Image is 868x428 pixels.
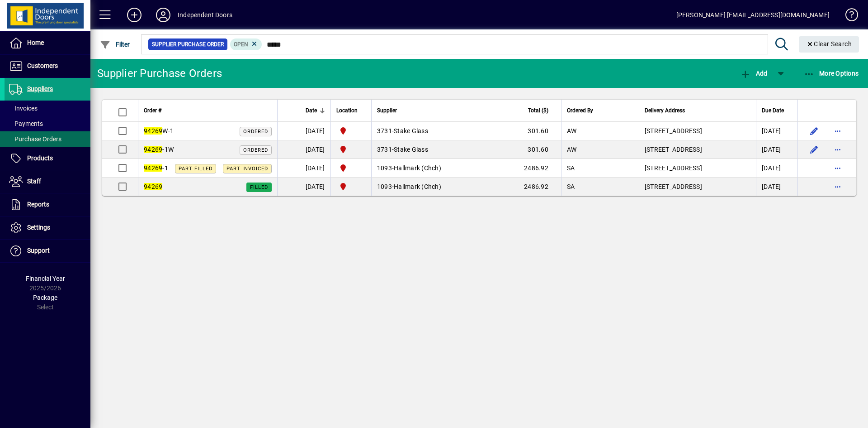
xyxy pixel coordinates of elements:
[740,70,767,77] span: Add
[336,163,366,173] span: Christchurch
[762,106,784,115] span: Due Date
[377,106,397,115] span: Supplier
[97,66,222,81] div: Supplier Purchase Orders
[9,120,43,127] span: Payments
[234,41,248,48] span: Open
[33,294,57,301] span: Package
[567,146,577,153] span: AW
[27,224,50,231] span: Settings
[144,146,162,153] em: 94269
[567,183,575,190] span: SA
[830,161,845,175] button: More options
[26,275,65,282] span: Financial Year
[27,62,58,69] span: Customers
[639,140,756,159] td: [STREET_ADDRESS]
[377,164,392,172] span: 1093
[371,122,507,140] td: -
[5,240,90,262] a: Support
[507,122,561,140] td: 301.60
[802,65,861,82] button: More Options
[306,106,317,115] span: Date
[804,70,859,77] span: More Options
[762,106,792,115] div: Due Date
[27,154,53,162] span: Products
[738,65,769,82] button: Add
[371,140,507,159] td: -
[807,124,821,138] button: Edit
[100,41,130,48] span: Filter
[806,40,852,48] span: Clear Search
[567,106,593,115] span: Ordered By
[394,164,441,172] span: Hallmark (Chch)
[756,140,797,159] td: [DATE]
[839,2,857,31] a: Knowledge Base
[645,106,685,115] span: Delivery Address
[377,127,392,135] span: 3731
[300,159,330,178] td: [DATE]
[507,140,561,159] td: 301.60
[27,247,50,254] span: Support
[179,166,212,172] span: Part Filled
[377,106,501,115] div: Supplier
[676,8,830,22] div: [PERSON_NAME] [EMAIL_ADDRESS][DOMAIN_NAME]
[567,106,633,115] div: Ordered By
[394,183,441,190] span: Hallmark (Chch)
[230,38,262,50] mat-chip: Completion Status: Open
[9,135,61,143] span: Purchase Orders
[9,105,38,112] span: Invoices
[5,32,90,54] a: Home
[149,7,178,23] button: Profile
[394,127,428,135] span: Stake Glass
[371,159,507,178] td: -
[5,216,90,239] a: Settings
[178,8,232,22] div: Independent Doors
[507,159,561,178] td: 2486.92
[639,178,756,196] td: [STREET_ADDRESS]
[144,164,168,172] span: -1
[300,140,330,159] td: [DATE]
[830,179,845,194] button: More options
[120,7,149,23] button: Add
[5,147,90,170] a: Products
[377,183,392,190] span: 1093
[144,164,162,172] em: 94269
[799,36,859,53] button: Clear
[507,178,561,196] td: 2486.92
[27,39,44,46] span: Home
[5,170,90,193] a: Staff
[300,178,330,196] td: [DATE]
[336,181,366,192] span: Christchurch
[226,166,268,172] span: Part Invoiced
[336,125,366,136] span: Christchurch
[144,127,174,135] span: W-1
[756,178,797,196] td: [DATE]
[250,184,268,190] span: Filled
[513,106,557,115] div: Total ($)
[371,178,507,196] td: -
[830,124,845,138] button: More options
[144,183,162,190] em: 94269
[144,146,174,153] span: -1W
[5,116,90,131] a: Payments
[639,122,756,140] td: [STREET_ADDRESS]
[336,106,366,115] div: Location
[567,164,575,172] span: SA
[756,122,797,140] td: [DATE]
[5,101,90,116] a: Invoices
[300,122,330,140] td: [DATE]
[98,36,132,53] button: Filter
[336,106,358,115] span: Location
[27,201,49,208] span: Reports
[394,146,428,153] span: Stake Glass
[243,147,268,153] span: Ordered
[306,106,325,115] div: Date
[144,106,272,115] div: Order #
[243,129,268,135] span: Ordered
[567,127,577,135] span: AW
[144,106,161,115] span: Order #
[5,55,90,77] a: Customers
[27,85,53,92] span: Suppliers
[152,40,224,49] span: Supplier Purchase Order
[756,159,797,178] td: [DATE]
[528,106,548,115] span: Total ($)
